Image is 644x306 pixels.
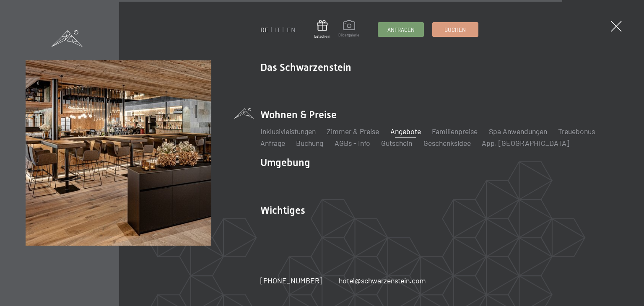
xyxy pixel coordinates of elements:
a: hotel@schwarzenstein.com [339,275,426,286]
a: Gutschein [381,138,412,148]
a: Gutschein [314,20,330,39]
span: Gutschein [314,34,330,39]
a: Treuebonus [558,127,595,136]
a: Familienpreise [432,127,478,136]
a: Inklusivleistungen [260,127,316,136]
a: Angebote [390,127,421,136]
a: App. [GEOGRAPHIC_DATA] [482,138,569,148]
a: Anfrage [260,138,285,148]
a: [PHONE_NUMBER] [260,275,322,286]
a: DE [260,26,269,34]
span: [PHONE_NUMBER] [260,276,322,285]
a: Anfragen [378,23,423,36]
a: Buchung [296,138,323,148]
a: Zimmer & Preise [327,127,379,136]
span: Anfragen [387,26,415,34]
span: Buchen [444,26,466,34]
a: Bildergalerie [338,20,359,38]
span: Bildergalerie [338,33,359,38]
a: AGBs - Info [335,138,370,148]
a: IT [275,26,280,34]
a: EN [287,26,296,34]
a: Geschenksidee [423,138,471,148]
a: Spa Anwendungen [489,127,547,136]
a: Buchen [433,23,478,36]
